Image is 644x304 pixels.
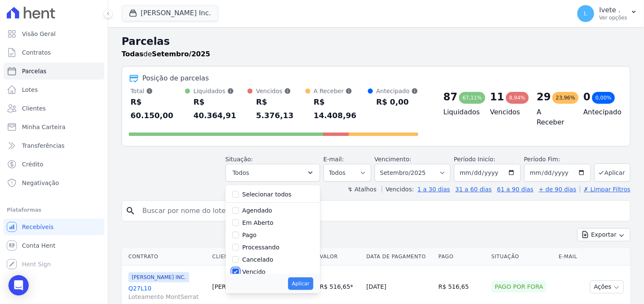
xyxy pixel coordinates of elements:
a: Conta Hent [3,237,104,254]
span: Contratos [22,48,51,57]
button: Ações [590,280,624,293]
span: I. [584,11,588,17]
h2: Parcelas [122,34,630,49]
a: Contratos [3,44,104,61]
h4: Antecipado [584,107,617,117]
label: Período Inicío: [454,156,495,163]
label: Vencido [242,268,266,275]
th: Data de Pagamento [363,248,435,265]
div: 8,94% [506,92,529,104]
label: Agendado [242,207,272,214]
div: Plataformas [7,205,101,215]
a: 31 a 60 dias [455,186,492,193]
div: Pago por fora [492,281,547,293]
div: Total [130,87,185,95]
a: Q27L10Loteamento MontSerrat [128,284,206,301]
button: Aplicar [594,163,630,182]
span: Loteamento MontSerrat [128,293,206,301]
span: Todos [233,168,249,178]
div: Antecipado [376,87,418,95]
button: Exportar [577,228,630,241]
h4: A Receber [537,107,570,127]
th: Valor [316,248,363,265]
input: Buscar por nome do lote ou do cliente [137,202,627,219]
div: 29 [537,90,551,104]
label: Vencimento: [375,156,411,163]
label: Cancelado [242,256,273,263]
div: R$ 40.364,91 [193,95,247,122]
h4: Vencidos [490,107,524,117]
label: Período Fim: [524,155,591,164]
span: Conta Hent [22,241,55,250]
a: + de 90 dias [539,186,576,193]
div: R$ 0,00 [376,95,418,109]
button: Todos [226,164,320,182]
span: Lotes [22,86,38,94]
div: R$ 60.150,00 [130,95,185,122]
a: 1 a 30 dias [418,186,450,193]
label: Vencidos: [382,186,414,193]
th: Cliente [209,248,270,265]
div: Vencidos [256,87,305,95]
span: Negativação [22,179,59,187]
label: Processando [242,244,280,251]
th: Situação [488,248,555,265]
div: 0 [584,90,591,104]
a: Minha Carteira [3,119,104,135]
a: Recebíveis [3,218,104,235]
div: 67,11% [459,92,485,104]
label: E-mail: [323,156,344,163]
div: R$ 14.408,96 [314,95,368,122]
div: Posição de parcelas [142,73,209,83]
a: Lotes [3,81,104,98]
span: Clientes [22,104,46,113]
a: Negativação [3,174,104,191]
span: Recebíveis [22,223,54,231]
label: Em Aberto [242,219,274,226]
span: Transferências [22,141,65,150]
span: Parcelas [22,67,46,75]
i: search [125,206,136,216]
div: Liquidados [193,87,247,95]
div: R$ 5.376,13 [256,95,305,122]
p: de [122,49,210,59]
a: Crédito [3,156,104,173]
p: Ivete . [599,6,627,14]
label: Selecionar todos [242,191,292,198]
span: Minha Carteira [22,123,65,131]
span: Crédito [22,160,43,169]
strong: Setembro/2025 [152,50,210,58]
th: Pago [435,248,488,265]
div: 23,96% [552,92,579,104]
a: Transferências [3,137,104,154]
div: 87 [443,90,457,104]
a: ✗ Limpar Filtros [580,186,630,193]
a: Visão Geral [3,25,104,42]
label: ↯ Atalhos [348,186,376,193]
div: 11 [490,90,504,104]
label: Pago [242,232,257,238]
button: I. Ivete . Ver opções [571,2,644,25]
th: E-mail [555,248,583,265]
a: Parcelas [3,63,104,80]
button: Aplicar [288,277,313,290]
a: Clientes [3,100,104,117]
h4: Liquidados [443,107,477,117]
p: Ver opções [599,14,627,21]
button: [PERSON_NAME] Inc. [122,5,218,21]
strong: Todas [122,50,144,58]
span: [PERSON_NAME] INC. [128,272,189,282]
div: Open Intercom Messenger [8,275,29,296]
label: Situação: [226,156,253,163]
div: A Receber [314,87,368,95]
a: 61 a 90 dias [497,186,533,193]
span: Visão Geral [22,30,56,38]
div: 0,00% [592,92,615,104]
th: Contrato [122,248,209,265]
